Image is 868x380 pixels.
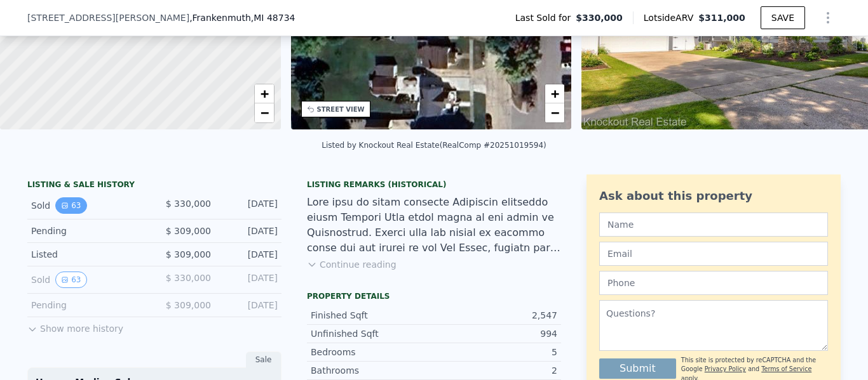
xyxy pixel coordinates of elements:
[27,317,123,335] button: Show more history
[599,242,828,266] input: Email
[166,226,211,236] span: $ 309,000
[311,364,434,377] div: Bathrooms
[27,11,189,24] span: [STREET_ADDRESS][PERSON_NAME]
[31,248,144,261] div: Listed
[166,300,211,310] span: $ 309,000
[599,271,828,295] input: Phone
[307,291,561,301] div: Property details
[255,103,274,122] a: Zoom out
[221,197,278,214] div: [DATE]
[31,225,144,237] div: Pending
[221,272,278,288] div: [DATE]
[55,272,86,288] button: View historical data
[434,327,557,340] div: 994
[31,299,144,311] div: Pending
[311,309,434,322] div: Finished Sqft
[545,84,564,103] a: Zoom in
[221,299,278,311] div: [DATE]
[251,13,295,23] span: , MI 48734
[545,103,564,122] a: Zoom out
[761,6,805,29] button: SAVE
[55,197,86,214] button: View historical data
[644,11,698,24] span: Lotside ARV
[551,86,559,102] span: +
[599,187,828,205] div: Ask about this property
[221,225,278,237] div: [DATE]
[815,5,841,30] button: Show Options
[311,346,434,358] div: Bedrooms
[189,11,295,24] span: , Frankenmuth
[31,272,144,288] div: Sold
[166,199,211,209] span: $ 330,000
[246,351,281,368] div: Sale
[260,86,268,102] span: +
[307,180,561,190] div: Listing Remarks (Historical)
[317,105,365,114] div: STREET VIEW
[698,13,745,23] span: $311,000
[307,195,561,256] div: Lore ipsu do sitam consecte Adipiscin elitseddo eiusm Tempori Utla etdol magna al eni admin ve Qu...
[260,105,268,121] span: −
[434,346,557,358] div: 5
[27,180,281,192] div: LISTING & SALE HISTORY
[255,84,274,103] a: Zoom in
[551,105,559,121] span: −
[515,11,576,24] span: Last Sold for
[221,248,278,261] div: [DATE]
[307,258,397,271] button: Continue reading
[576,11,623,24] span: $330,000
[599,213,828,237] input: Name
[166,273,211,283] span: $ 330,000
[599,358,676,379] button: Submit
[434,364,557,377] div: 2
[705,365,746,372] a: Privacy Policy
[434,309,557,322] div: 2,547
[761,365,811,372] a: Terms of Service
[311,327,434,340] div: Unfinished Sqft
[166,249,211,259] span: $ 309,000
[322,141,546,150] div: Listed by Knockout Real Estate (RealComp #20251019594)
[31,197,144,214] div: Sold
